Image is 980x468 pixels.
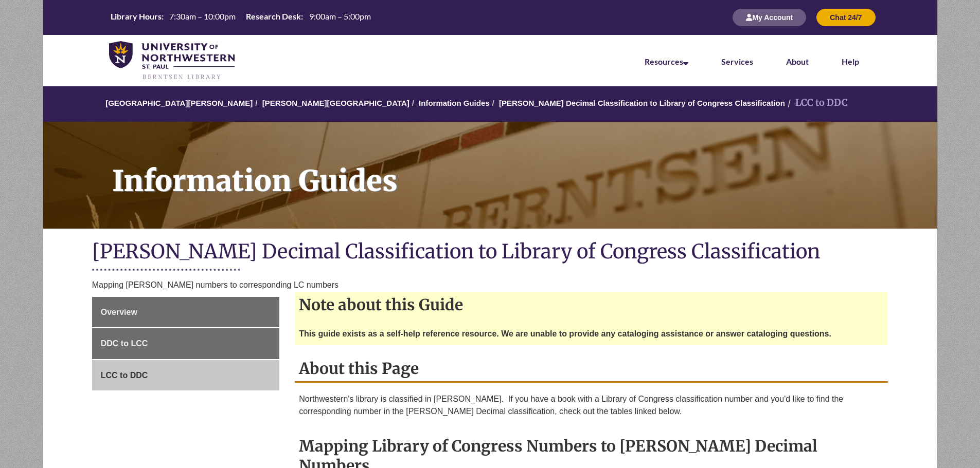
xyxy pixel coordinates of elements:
[106,11,375,25] a: Hours Today
[816,13,875,22] a: Chat 24/7
[169,11,236,21] span: 7:30am – 10:00pm
[295,355,888,383] h2: About this Page
[842,57,859,66] a: Help
[816,9,875,26] button: Chat 24/7
[299,393,884,418] p: Northwestern's library is classified in [PERSON_NAME]. If you have a book with a Library of Congr...
[242,11,305,22] th: Research Desk:
[499,99,785,107] a: [PERSON_NAME] Decimal Classification to Library of Congress Classification
[733,13,806,22] a: My Account
[106,11,375,24] table: Hours Today
[419,99,490,107] a: Information Guides
[101,371,148,380] span: LCC to DDC
[721,57,753,66] a: Services
[92,328,279,359] a: DDC to LCC
[262,99,409,107] a: [PERSON_NAME][GEOGRAPHIC_DATA]
[309,11,371,21] span: 9:00am – 5:00pm
[109,41,235,81] img: UNWSP Library Logo
[101,339,148,348] span: DDC to LCC
[105,99,253,107] a: [GEOGRAPHIC_DATA][PERSON_NAME]
[92,360,279,391] a: LCC to DDC
[101,122,937,215] h1: Information Guides
[786,57,809,66] a: About
[299,329,831,338] strong: This guide exists as a self-help reference resource. We are unable to provide any cataloging assi...
[295,292,888,317] h2: Note about this Guide
[92,239,888,266] h1: [PERSON_NAME] Decimal Classification to Library of Congress Classification
[733,9,806,26] button: My Account
[101,308,137,316] span: Overview
[92,280,338,289] span: Mapping [PERSON_NAME] numbers to corresponding LC numbers
[92,297,279,391] div: Guide Page Menu
[645,57,688,66] a: Resources
[785,96,848,110] li: LCC to DDC
[43,122,937,229] a: Information Guides
[92,297,279,328] a: Overview
[106,11,165,22] th: Library Hours:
